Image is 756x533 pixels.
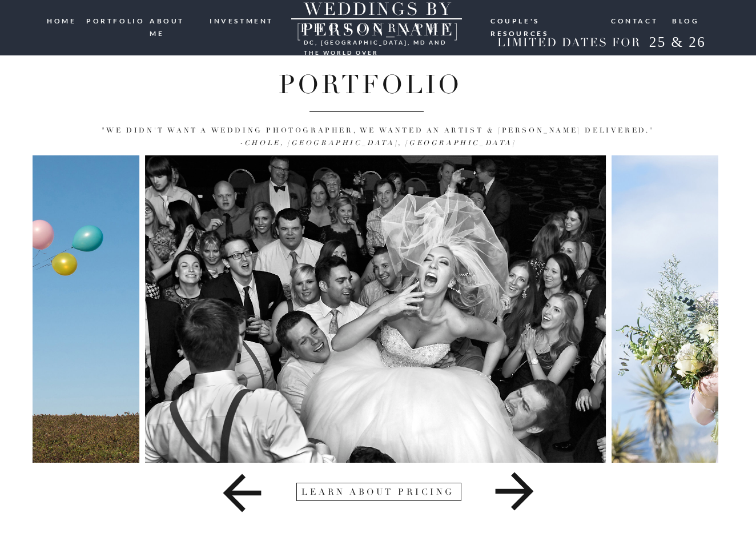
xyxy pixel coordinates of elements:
[150,15,202,26] a: ABOUT ME
[83,125,673,150] p: "We didn't want a wedding photographer, we wanted an artist & [PERSON_NAME] delivered."
[240,139,516,147] i: -Chole, [GEOGRAPHIC_DATA], [GEOGRAPHIC_DATA]
[493,36,645,50] h2: LIMITED DATES FOR
[86,15,141,26] a: portfolio
[490,15,600,24] a: Couple's resources
[128,70,612,97] h1: Portfolio
[210,15,275,26] a: investment
[640,34,715,54] h2: 25 & 26
[304,37,450,46] h3: DC, [GEOGRAPHIC_DATA], md and the world over
[672,15,699,26] a: blog
[47,15,78,26] a: HOME
[611,15,659,26] a: Contact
